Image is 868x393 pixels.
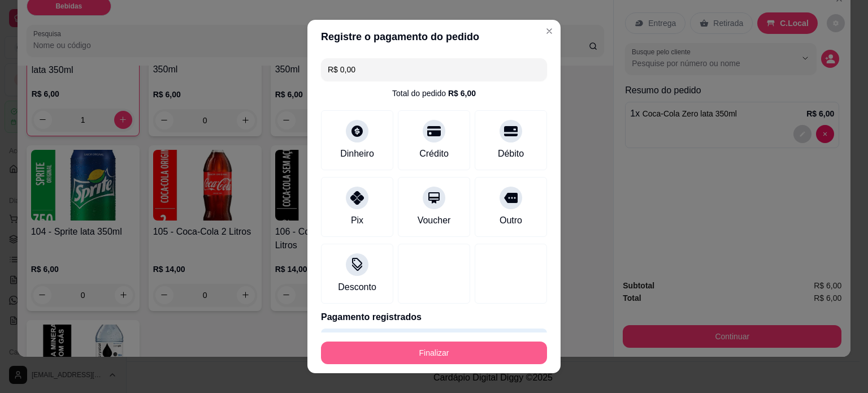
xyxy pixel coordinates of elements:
[340,147,374,161] div: Dinheiro
[540,22,558,40] button: Close
[498,147,524,161] div: Débito
[321,342,547,364] button: Finalizar
[338,280,376,294] div: Desconto
[500,214,522,227] div: Outro
[419,147,449,161] div: Crédito
[418,214,451,227] div: Voucher
[392,88,476,99] div: Total do pedido
[448,88,476,99] div: R$ 6,00
[351,214,363,227] div: Pix
[321,310,547,324] p: Pagamento registrados
[328,58,540,81] input: Ex.: hambúrguer de cordeiro
[307,20,561,54] header: Registre o pagamento do pedido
